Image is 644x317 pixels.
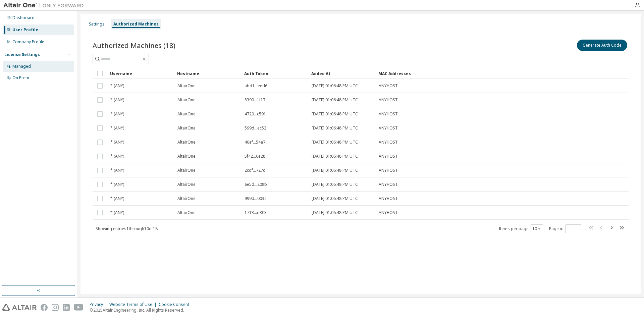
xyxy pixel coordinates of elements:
button: 10 [532,226,541,231]
div: Settings [89,21,105,27]
span: 4729...c591 [245,111,266,117]
img: youtube.svg [74,304,84,311]
span: ANYHOST [379,125,398,131]
span: [DATE] 01:06:48 PM UTC [312,196,358,201]
span: 2cdf...727c [245,168,265,173]
span: [DATE] 01:06:48 PM UTC [312,182,358,187]
div: Website Terms of Use [109,302,159,307]
img: linkedin.svg [63,304,70,311]
span: AltairOne [177,182,196,187]
span: ae5d...208b [245,182,267,187]
p: © 2025 Altair Engineering, Inc. All Rights Reserved. [90,307,193,313]
span: [DATE] 01:06:48 PM UTC [312,210,358,215]
span: * (ANY) [110,125,124,131]
div: Company Profile [12,39,44,45]
div: Privacy [90,302,109,307]
span: Items per page [499,224,543,233]
div: Hostname [177,68,239,79]
span: ANYHOST [379,140,398,145]
div: Added At [311,68,373,79]
span: ANYHOST [379,210,398,215]
span: * (ANY) [110,83,124,89]
span: 599d...ec52 [245,125,266,131]
span: ANYHOST [379,154,398,159]
span: 5f42...6e28 [245,154,265,159]
span: 8390...1f17 [245,97,265,103]
div: License Settings [4,52,40,57]
span: AltairOne [177,140,196,145]
div: User Profile [12,27,38,33]
span: Page n. [549,224,581,233]
img: facebook.svg [41,304,48,311]
span: 999d...003c [245,196,266,201]
img: instagram.svg [52,304,59,311]
div: Auth Token [244,68,306,79]
span: * (ANY) [110,97,124,103]
div: Dashboard [12,15,35,20]
span: ANYHOST [379,97,398,103]
span: ANYHOST [379,168,398,173]
span: [DATE] 01:06:48 PM UTC [312,154,358,159]
div: On Prem [12,75,29,81]
span: AltairOne [177,125,196,131]
span: [DATE] 01:06:48 PM UTC [312,111,358,117]
span: AltairOne [177,111,196,117]
span: * (ANY) [110,168,124,173]
span: * (ANY) [110,140,124,145]
span: AltairOne [177,196,196,201]
div: Managed [12,64,31,69]
span: AltairOne [177,210,196,215]
span: ANYHOST [379,111,398,117]
div: Username [110,68,172,79]
span: 40ef...54a7 [245,140,265,145]
span: * (ANY) [110,182,124,187]
img: altair_logo.svg [2,304,37,311]
span: [DATE] 01:06:48 PM UTC [312,97,358,103]
span: [DATE] 01:06:48 PM UTC [312,125,358,131]
span: ANYHOST [379,182,398,187]
span: [DATE] 01:06:48 PM UTC [312,140,358,145]
span: ANYHOST [379,196,398,201]
span: Authorized Machines (18) [93,41,175,50]
div: MAC Addresses [378,68,558,79]
button: Generate Auth Code [577,40,627,51]
img: Altair One [3,2,87,9]
span: [DATE] 01:06:48 PM UTC [312,83,358,89]
span: * (ANY) [110,154,124,159]
span: * (ANY) [110,196,124,201]
span: AltairOne [177,97,196,103]
span: AltairOne [177,168,196,173]
span: AltairOne [177,154,196,159]
span: * (ANY) [110,210,124,215]
div: Cookie Consent [159,302,193,307]
span: abd1...eed6 [245,83,267,89]
span: AltairOne [177,83,196,89]
span: Showing entries 1 through 10 of 18 [96,226,158,231]
span: [DATE] 01:06:48 PM UTC [312,168,358,173]
span: 1713...d303 [245,210,267,215]
div: Authorized Machines [113,21,159,27]
span: * (ANY) [110,111,124,117]
span: ANYHOST [379,83,398,89]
